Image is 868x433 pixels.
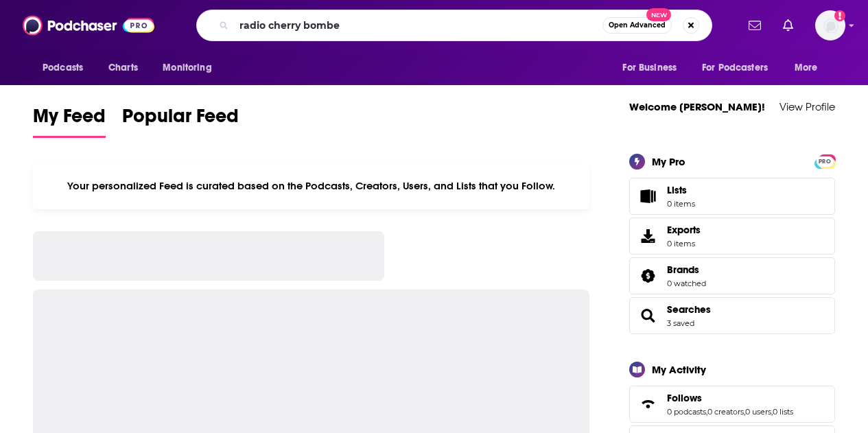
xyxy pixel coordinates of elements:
[33,55,101,81] button: open menu
[743,14,766,37] a: Show notifications dropdown
[667,224,701,236] span: Exports
[622,58,677,78] span: For Business
[629,218,835,255] a: Exports
[817,155,833,165] a: PRO
[667,264,699,276] span: Brands
[163,58,211,78] span: Monitoring
[153,55,229,81] button: open menu
[43,58,83,78] span: Podcasts
[667,239,701,248] span: 0 items
[629,257,835,294] span: Brands
[693,55,788,81] button: open menu
[602,17,672,34] button: Open AdvancedNew
[99,55,146,81] a: Charts
[707,407,744,417] a: 0 creators
[667,184,687,196] span: Lists
[634,306,661,325] a: Searches
[817,156,833,167] span: PRO
[777,14,799,37] a: Show notifications dropdown
[634,226,661,246] span: Exports
[629,386,835,423] span: Follows
[23,12,154,38] img: Podchaser - Follow, Share and Rate Podcasts
[634,266,661,285] a: Brands
[613,55,694,81] button: open menu
[667,318,694,328] a: 3 saved
[634,187,661,206] span: Lists
[706,407,707,417] span: ,
[815,10,845,40] img: User Profile
[122,104,239,138] a: Popular Feed
[652,363,706,376] div: My Activity
[646,8,671,21] span: New
[834,10,845,21] svg: Add a profile image
[196,10,712,41] div: Search podcasts, credits, & more...
[667,279,706,288] a: 0 watched
[667,392,702,404] span: Follows
[629,178,835,215] a: Lists
[634,395,661,414] a: Follows
[33,104,106,136] span: My Feed
[702,58,768,78] span: For Podcasters
[33,104,106,138] a: My Feed
[667,407,706,417] a: 0 podcasts
[234,14,602,36] input: Search podcasts, credits, & more...
[667,184,695,196] span: Lists
[667,303,711,316] a: Searches
[609,22,666,29] span: Open Advanced
[652,155,685,168] div: My Pro
[667,264,706,276] a: Brands
[771,407,773,417] span: ,
[122,104,239,136] span: Popular Feed
[779,100,835,113] a: View Profile
[108,58,138,78] span: Charts
[815,10,845,40] span: Logged in as veronica.smith
[785,55,835,81] button: open menu
[815,10,845,40] button: Show profile menu
[33,163,589,209] div: Your personalized Feed is curated based on the Podcasts, Creators, Users, and Lists that you Follow.
[795,58,818,78] span: More
[667,199,695,209] span: 0 items
[629,100,765,113] a: Welcome [PERSON_NAME]!
[745,407,771,417] a: 0 users
[667,392,793,404] a: Follows
[629,297,835,334] span: Searches
[773,407,793,417] a: 0 lists
[744,407,745,417] span: ,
